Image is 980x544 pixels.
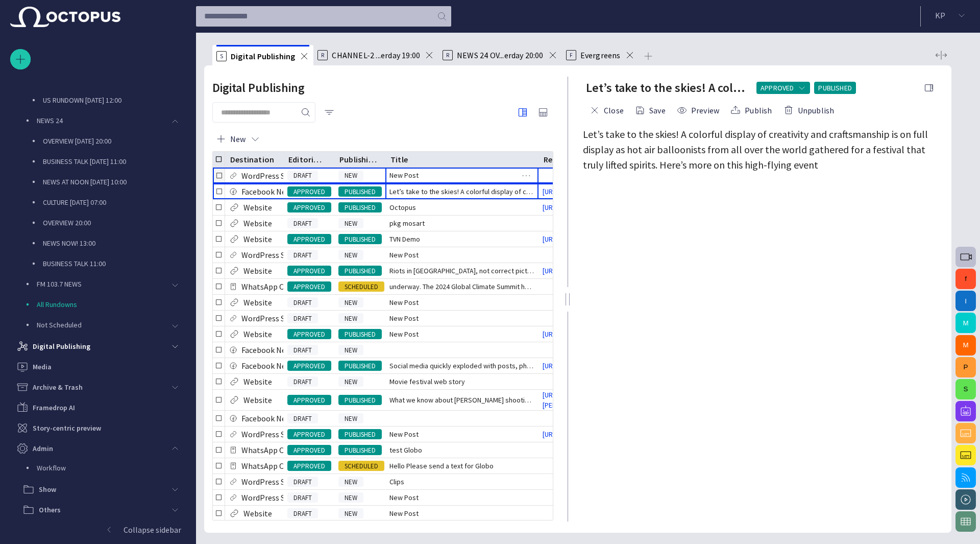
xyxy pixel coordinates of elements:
[43,238,185,248] p: NEWS NOW! 13:00
[313,45,438,65] div: RCHANNEL-2 ...erday 19:00
[243,265,272,277] p: Website
[457,50,544,60] span: NEWS 24 OV...erday 20:00
[338,266,382,276] span: PUBLISHED
[955,291,976,311] button: I
[230,154,274,164] div: Destination
[241,344,295,356] p: Facebook News
[389,218,425,228] span: pkg mosart
[287,377,318,387] span: DRAFT
[566,50,576,60] p: F
[43,258,185,269] p: BUSINESS TALK 11:00
[338,203,382,213] span: PUBLISHED
[631,101,669,120] button: Save
[243,507,272,519] p: Website
[212,81,305,95] h2: Digital Publishing
[338,377,363,387] span: NEW
[562,45,639,65] div: FEvergreens
[39,505,61,515] p: Others
[243,328,272,340] p: Website
[241,460,308,472] p: WhatsApp Channel
[780,101,838,120] button: Unpublish
[287,250,318,261] span: DRAFT
[22,152,185,173] div: BUSINESS TALK [DATE] 11:00
[538,186,610,197] a: [URL][DOMAIN_NAME]
[243,217,272,229] p: Website
[241,249,310,261] p: WordPress Sandbox
[338,445,382,456] span: PUBLISHED
[287,219,318,229] span: DRAFT
[287,509,318,519] span: DRAFT
[538,390,680,410] a: [URL][DOMAIN_NAME][PERSON_NAME][PERSON_NAME]
[287,314,318,324] span: DRAFT
[338,187,382,197] span: PUBLISHED
[955,357,976,377] button: P
[338,461,384,471] span: SCHEDULED
[927,6,974,25] button: KP
[389,395,534,405] span: What we know about Charlie Kirk shooting suspect Tyler Robinson
[216,51,227,61] p: S
[761,83,794,93] span: APPROVED
[288,154,326,164] div: Editorial status
[10,357,185,377] div: Media
[338,282,384,292] span: SCHEDULED
[22,173,185,193] div: NEWS AT NOON [DATE] 10:00
[389,492,419,503] span: New Post
[241,360,295,372] p: Facebook News
[212,130,264,148] button: New
[243,233,272,245] p: Website
[338,430,382,440] span: PUBLISHED
[212,45,313,65] div: SDigital Publishing
[10,418,185,438] div: Story-centric preview
[243,375,272,388] p: Website
[243,394,272,406] p: Website
[389,266,534,276] span: Riots in serbia, not correct picture
[287,395,331,406] span: APPROVED
[538,329,610,339] a: [URL][DOMAIN_NAME]
[727,101,775,120] button: Publish
[287,414,318,424] span: DRAFT
[241,280,308,293] p: WhatsApp Channel
[389,376,465,387] span: Movie festival web story
[10,7,120,27] img: Octopus News Room
[338,329,382,340] span: PUBLISHED
[389,202,416,212] span: Octopus
[287,171,318,181] span: DRAFT
[22,234,185,254] div: NEWS NOW! 13:00
[389,313,419,323] span: New Post
[287,266,331,276] span: APPROVED
[955,335,976,356] button: M
[317,50,328,60] p: R
[22,132,185,152] div: OVERVIEW [DATE] 20:00
[389,445,422,455] span: test Globo
[586,101,627,120] button: Close
[580,50,621,60] span: Evergreens
[43,218,185,228] p: OVERVIEW 20:00
[33,341,90,351] p: Digital Publishing
[338,395,382,406] span: PUBLISHED
[338,250,363,261] span: NEW
[389,361,534,371] span: Social media quickly exploded with posts, photos, and videos
[39,484,56,494] p: Show
[241,412,295,424] p: Facebook News
[338,477,363,487] span: NEW
[389,508,419,518] span: New Post
[389,234,420,244] span: TVN Demo
[389,170,419,180] span: New Post
[389,477,404,487] span: Clips
[37,320,165,330] p: Not Scheduled
[241,170,310,182] p: WordPress Sandbox
[955,269,976,289] button: f
[332,50,420,60] span: CHANNEL-2 ...erday 19:00
[22,193,185,214] div: CULTURE [DATE] 07:00
[935,9,945,21] p: K P
[583,128,928,171] span: Let’s take to the skies! A colorful display of creativity and craftsmanship is on full display as...
[287,445,331,456] span: APPROVED
[243,296,272,309] p: Website
[231,51,295,61] span: Digital Publishing
[538,429,660,439] a: [URL][PERSON_NAME][DOMAIN_NAME]
[544,154,588,164] div: RemoteLink
[338,509,363,519] span: NEW
[287,493,318,503] span: DRAFT
[287,203,331,213] span: APPROVED
[43,95,185,105] p: US RUNDOWN [DATE] 12:00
